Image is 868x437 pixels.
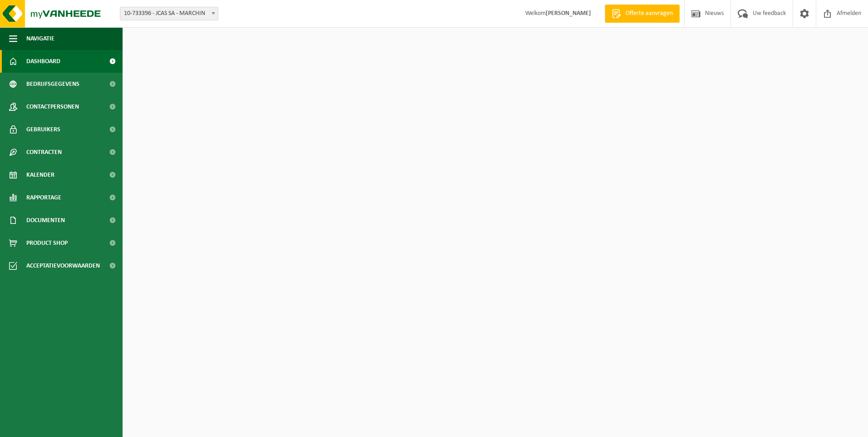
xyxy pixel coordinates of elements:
span: Offerte aanvragen [623,9,675,18]
span: Documenten [26,209,65,232]
span: Gebruikers [26,118,60,141]
span: Acceptatievoorwaarden [26,254,100,277]
span: Rapportage [26,186,61,209]
strong: [PERSON_NAME] [546,10,591,17]
span: Product Shop [26,232,68,254]
span: Contracten [26,141,62,164]
span: Contactpersonen [26,95,79,118]
span: Navigatie [26,27,54,50]
span: 10-733396 - JCAS SA - MARCHIN [120,7,218,20]
span: Bedrijfsgegevens [26,73,79,95]
span: Dashboard [26,50,60,73]
a: Offerte aanvragen [605,5,680,23]
span: 10-733396 - JCAS SA - MARCHIN [120,7,218,20]
span: Kalender [26,164,54,186]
